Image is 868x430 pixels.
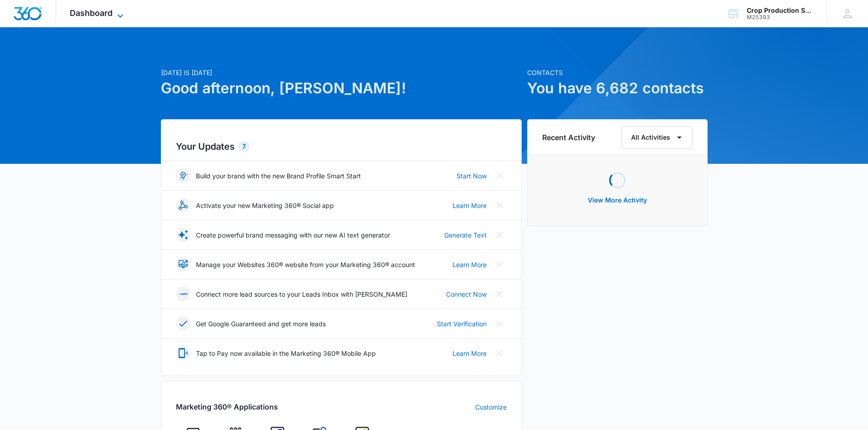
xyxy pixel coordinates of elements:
[196,230,390,240] p: Create powerful brand messaging with our new AI text generator
[176,401,278,412] h2: Marketing 360® Applications
[492,168,507,183] button: Close
[452,201,487,210] a: Learn More
[747,7,813,14] div: account name
[196,319,326,329] p: Get Google Guaranteed and get more leads
[492,257,507,272] button: Close
[579,189,656,211] button: View More Activity
[452,349,487,358] a: Learn More
[196,260,415,269] p: Manage your Websites 360® website from your Marketing 360® account
[527,68,708,77] p: Contacts
[437,319,487,329] a: Start Verification
[196,349,376,358] p: Tap to Pay now available in the Marketing 360® Mobile App
[492,316,507,331] button: Close
[452,260,487,269] a: Learn More
[492,198,507,212] button: Close
[542,132,595,143] h6: Recent Activity
[621,126,693,149] button: All Activities
[475,402,507,412] a: Customize
[196,289,407,299] p: Connect more lead sources to your Leads Inbox with [PERSON_NAME]
[176,140,507,153] h2: Your Updates
[492,228,507,242] button: Close
[492,346,507,360] button: Close
[70,8,113,18] span: Dashboard
[238,141,250,152] div: 7
[196,171,361,181] p: Build your brand with the new Brand Profile Smart Start
[527,77,708,99] h1: You have 6,682 contacts
[446,289,487,299] a: Connect Now
[747,14,813,20] div: account id
[492,287,507,301] button: Close
[457,171,487,181] a: Start Now
[444,230,487,240] a: Generate Text
[161,77,522,99] h1: Good afternoon, [PERSON_NAME]!
[161,68,522,77] p: [DATE] is [DATE]
[196,201,334,210] p: Activate your new Marketing 360® Social app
